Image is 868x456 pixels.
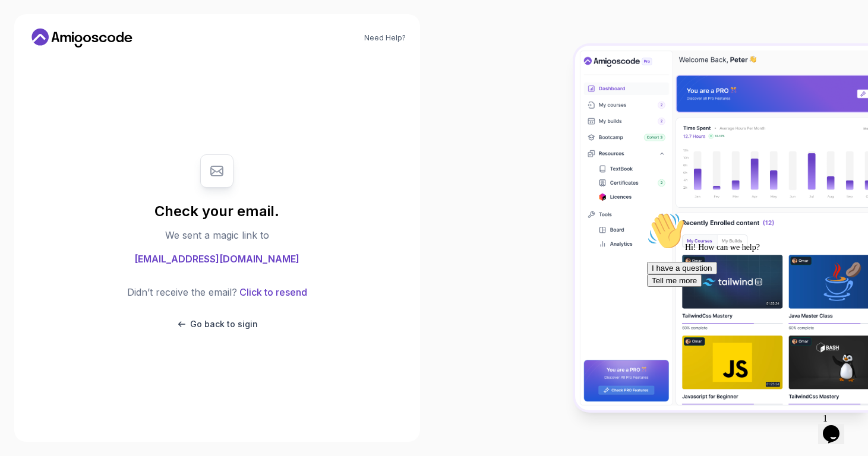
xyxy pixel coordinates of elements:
button: Click to resend [237,285,307,299]
p: We sent a magic link to [165,228,269,242]
p: Go back to sigin [190,318,258,330]
img: Amigoscode Dashboard [575,46,868,410]
span: Hi! How can we help? [5,36,118,45]
h1: Check your email. [154,202,279,221]
iframe: chat widget [642,207,856,403]
img: :wave: [5,5,43,43]
iframe: chat widget [818,408,856,444]
a: Need Help? [364,33,406,43]
button: I have a question [5,55,75,67]
p: Didn’t receive the email? [127,285,237,299]
button: Tell me more [5,67,59,80]
div: 👋Hi! How can we help?I have a questionTell me more [5,5,219,80]
button: Go back to sigin [176,318,258,330]
a: Home link [29,28,135,47]
span: [EMAIL_ADDRESS][DOMAIN_NAME] [134,252,299,266]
